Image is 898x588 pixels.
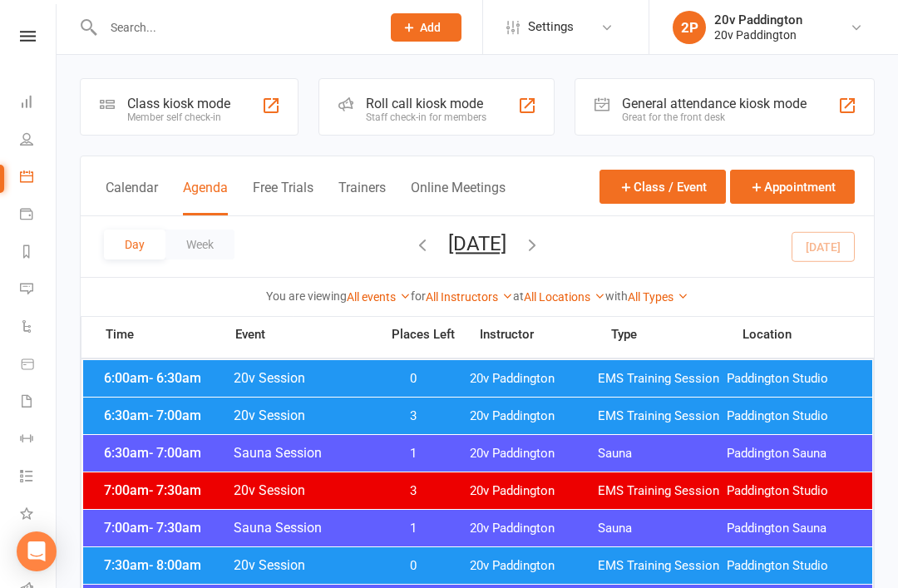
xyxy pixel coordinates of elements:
span: Sauna [598,521,727,536]
span: EMS Training Session [598,371,727,387]
div: Roll call kiosk mode [366,96,486,111]
span: Settings [528,8,574,46]
span: EMS Training Session [598,408,727,424]
div: Open Intercom Messenger [17,531,57,571]
button: Class / Event [599,170,726,204]
span: 6:00am [100,370,233,386]
span: Paddington Sauna [727,446,856,462]
span: 1 [370,446,457,462]
span: 6:30am [100,445,233,461]
a: Payments [20,197,57,235]
a: People [20,122,57,160]
div: Great for the front desk [622,111,807,123]
span: - 7:30am [149,482,201,498]
strong: at [513,289,524,303]
span: Add [420,21,441,34]
div: 20v Paddington [714,27,802,42]
span: Event [234,327,380,343]
span: - 8:00am [149,557,201,573]
a: All events [347,290,411,304]
span: - 7:00am [149,445,201,461]
span: 20v Session [233,408,370,423]
span: Time [101,327,234,347]
span: Paddington Studio [727,371,856,387]
span: Paddington Studio [727,408,856,424]
div: 20v Paddington [714,12,802,27]
span: 20v Paddington [470,483,599,499]
span: 20v Session [233,370,370,386]
div: Member self check-in [127,111,230,123]
strong: You are viewing [266,289,347,303]
span: 20v Session [233,557,370,573]
span: Sauna [598,446,727,462]
button: Week [165,230,234,259]
a: Product Sales [20,347,57,384]
span: Paddington Studio [727,558,856,574]
span: 20v Paddington [470,446,599,462]
span: 3 [370,408,457,424]
button: Calendar [106,180,158,215]
span: 1 [370,521,457,536]
span: 20v Paddington [470,371,599,387]
span: - 6:30am [149,370,201,386]
a: Calendar [20,160,57,197]
button: Appointment [730,170,855,204]
a: Reports [20,235,57,272]
span: 20v Paddington [470,521,599,536]
span: Instructor [480,329,611,341]
span: Sauna Session [233,445,370,461]
button: Free Trials [253,180,313,215]
span: Paddington Studio [727,483,856,499]
span: 0 [370,558,457,574]
span: EMS Training Session [598,483,727,499]
button: Agenda [183,180,228,215]
a: All Locations [524,290,605,304]
span: Places Left [380,329,467,341]
span: EMS Training Session [598,558,727,574]
a: What's New [20,497,57,534]
a: All Types [628,290,688,304]
span: 20v Paddington [470,408,599,424]
span: Location [743,329,874,341]
div: General attendance kiosk mode [622,96,807,111]
a: All Instructors [426,290,513,304]
span: - 7:30am [149,520,201,536]
span: 0 [370,371,457,387]
span: 7:00am [100,520,233,536]
button: Online Meetings [411,180,506,215]
span: Type [611,329,743,341]
button: Day [104,230,165,259]
span: 3 [370,483,457,499]
span: - 7:00am [149,408,201,423]
span: 6:30am [100,408,233,423]
span: Sauna Session [233,520,370,536]
span: 20v Paddington [470,558,599,574]
a: Dashboard [20,85,57,122]
span: 7:00am [100,482,233,498]
strong: with [605,289,628,303]
button: Add [391,13,461,42]
span: 20v Session [233,482,370,498]
button: Trainers [338,180,386,215]
span: 7:30am [100,557,233,573]
strong: for [411,289,426,303]
div: Class kiosk mode [127,96,230,111]
div: Staff check-in for members [366,111,486,123]
button: [DATE] [448,232,506,255]
div: 2P [673,11,706,44]
input: Search... [98,16,369,39]
span: Paddington Sauna [727,521,856,536]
